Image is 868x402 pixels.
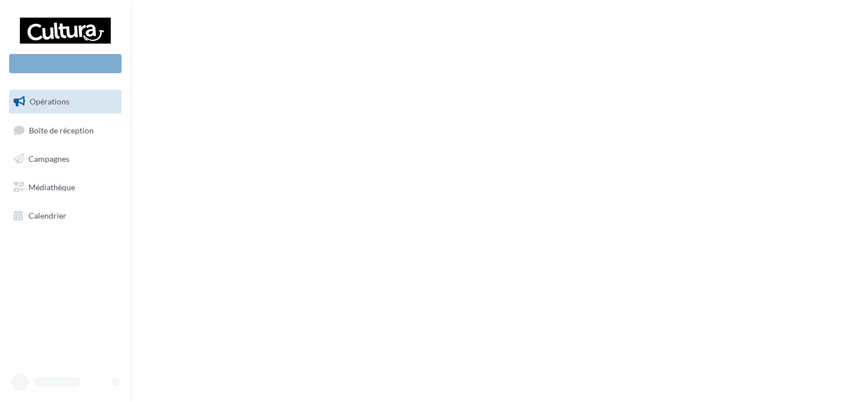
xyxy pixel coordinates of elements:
span: Campagnes [28,154,69,164]
a: Boîte de réception [7,118,124,143]
span: Opérations [30,97,69,106]
span: Calendrier [28,210,66,220]
a: Campagnes [7,147,124,171]
div: Nouvelle campagne [9,54,122,73]
span: Médiathèque [28,182,75,192]
a: Opérations [7,90,124,114]
a: Médiathèque [7,175,124,199]
a: Calendrier [7,204,124,228]
span: Boîte de réception [29,125,94,135]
